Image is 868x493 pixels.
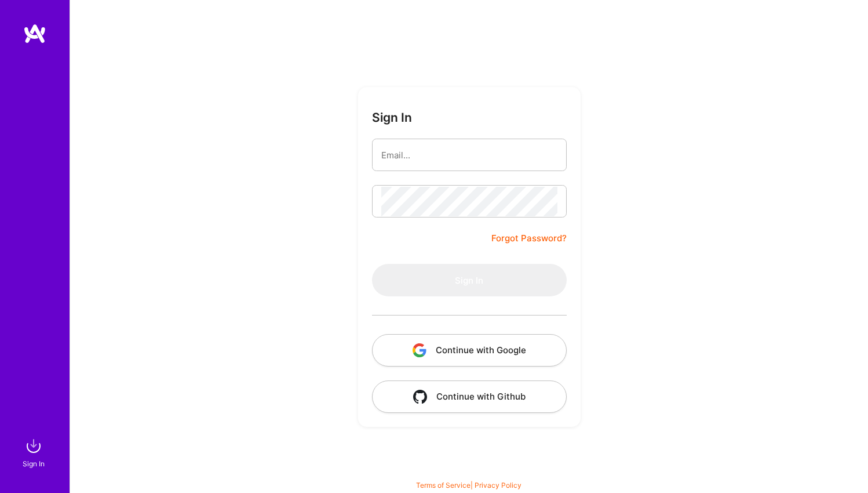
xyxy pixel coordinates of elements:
span: | [416,481,521,490]
button: Continue with Google [372,334,567,367]
img: icon [413,343,426,357]
a: Privacy Policy [475,481,521,490]
a: sign inSign In [24,434,45,470]
img: logo [23,23,46,44]
h3: Sign In [372,110,412,125]
a: Forgot Password? [491,231,567,245]
img: icon [413,390,427,404]
img: sign in [22,434,45,458]
button: Sign In [372,264,567,296]
div: © 2025 ATeams Inc., All rights reserved. [70,458,868,487]
div: Sign In [23,458,45,470]
input: Email... [381,140,557,170]
button: Continue with Github [372,380,567,413]
a: Terms of Service [416,481,471,490]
